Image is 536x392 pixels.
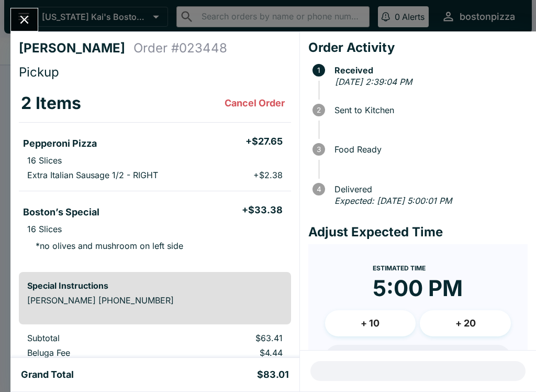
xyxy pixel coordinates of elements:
h5: Grand Total [21,368,74,381]
h5: Pepperoni Pizza [23,137,97,150]
span: Food Ready [329,145,528,154]
p: [PERSON_NAME] [PHONE_NUMBER] [27,295,283,306]
span: Estimated Time [373,264,426,272]
span: Pickup [19,64,59,80]
p: 16 Slices [27,224,62,234]
h4: Adjust Expected Time [308,224,528,240]
text: 3 [317,145,321,154]
h5: $83.01 [257,368,289,381]
p: 16 Slices [27,155,62,166]
time: 5:00 PM [373,275,463,302]
table: orders table [19,84,291,264]
span: Delivered [329,184,528,194]
h5: + $33.38 [242,204,283,216]
h3: 2 Items [21,93,81,114]
text: 4 [316,185,321,193]
span: Sent to Kitchen [329,105,528,115]
h4: [PERSON_NAME] [19,40,133,56]
button: + 20 [420,310,511,336]
h5: Boston’s Special [23,206,99,219]
text: 2 [317,106,321,114]
button: + 10 [325,310,416,336]
text: 1 [317,66,320,74]
p: $63.41 [182,333,283,343]
button: Close [11,8,38,31]
em: Expected: [DATE] 5:00:01 PM [334,195,452,206]
p: Extra Italian Sausage 1/2 - RIGHT [27,170,158,180]
em: [DATE] 2:39:04 PM [335,77,412,87]
p: $4.44 [182,347,283,358]
p: + $2.38 [253,170,283,180]
button: Cancel Order [220,93,289,114]
h4: Order # 023448 [133,40,227,56]
h5: + $27.65 [245,135,283,148]
span: Received [329,66,528,75]
p: * no olives and mushroom on left side [27,241,183,251]
h6: Special Instructions [27,280,283,291]
p: Subtotal [27,333,165,343]
p: Beluga Fee [27,347,165,358]
h4: Order Activity [308,40,528,56]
